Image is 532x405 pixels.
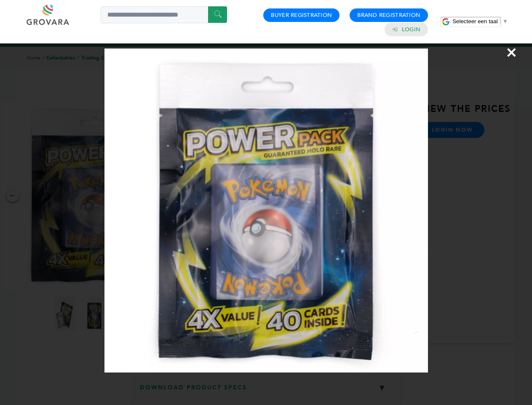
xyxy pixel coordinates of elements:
a: Selecteer een taal​ [452,18,508,24]
span: ▼ [503,18,508,24]
span: Selecteer een taal [452,18,497,24]
span: × [506,40,517,64]
a: Buyer Registration [271,11,332,19]
span: ​ [500,18,500,24]
input: Search a product or brand... [101,6,227,23]
img: Image Preview [104,49,428,373]
a: Brand Registration [357,11,420,19]
a: Login [402,26,420,33]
